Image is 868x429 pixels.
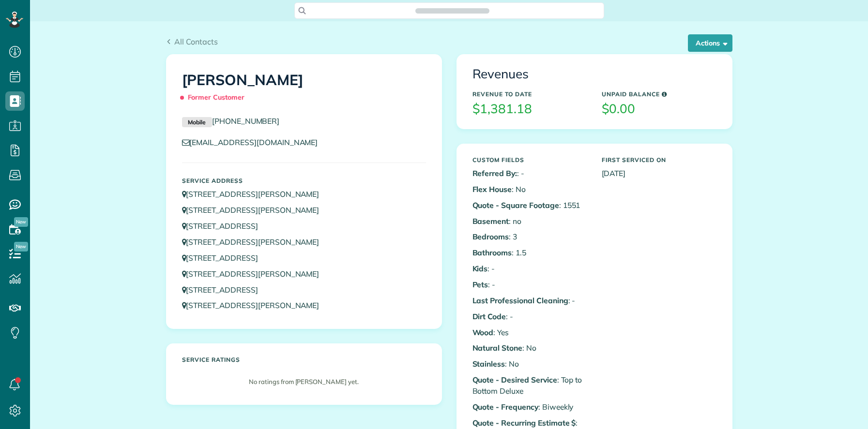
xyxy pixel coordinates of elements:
[14,242,28,251] span: New
[182,285,267,295] a: [STREET_ADDRESS]
[472,375,557,385] b: Quote - Desired Service
[182,116,280,126] a: Mobile[PHONE_NUMBER]
[182,72,426,106] h1: [PERSON_NAME]
[182,178,426,184] h5: Service Address
[472,280,488,289] b: Pets
[472,168,587,179] p: : -
[472,184,587,195] p: : No
[182,117,212,128] small: Mobile
[602,102,716,116] h3: $0.00
[472,327,494,337] b: Wood
[472,157,587,163] h5: Custom Fields
[472,342,587,354] p: : No
[472,295,587,306] p: : -
[472,248,512,257] b: Bathrooms
[472,296,568,305] b: Last Professional Cleaning
[14,217,28,227] span: New
[472,263,587,274] p: : -
[182,89,249,106] span: Former Customer
[602,168,716,179] p: [DATE]
[182,137,327,147] a: [EMAIL_ADDRESS][DOMAIN_NAME]
[472,91,587,97] h5: Revenue to Date
[472,168,518,178] b: Referred By:
[182,356,426,363] h5: Service ratings
[472,327,587,338] p: : Yes
[472,231,587,242] p: : 3
[472,216,587,227] p: : no
[688,34,732,52] button: Actions
[182,189,329,199] a: [STREET_ADDRESS][PERSON_NAME]
[472,401,587,413] p: : Biweekly
[166,36,218,47] a: All Contacts
[472,232,509,241] b: Bedrooms
[472,402,538,412] b: Quote - Frequency
[182,269,329,279] a: [STREET_ADDRESS][PERSON_NAME]
[472,247,587,258] p: : 1.5
[472,358,587,370] p: : No
[182,300,329,310] a: [STREET_ADDRESS][PERSON_NAME]
[472,359,505,369] b: Stainless
[182,205,329,215] a: [STREET_ADDRESS][PERSON_NAME]
[472,200,559,210] b: Quote - Square Footage
[602,157,716,163] h5: First Serviced On
[425,6,480,15] span: Search ZenMaid…
[472,264,488,273] b: Kids
[472,67,716,81] h3: Revenues
[174,37,218,46] span: All Contacts
[472,418,576,428] b: Quote - Recurring Estimate $
[472,343,523,353] b: Natural Stone
[472,279,587,290] p: : -
[472,311,587,322] p: : -
[472,102,587,116] h3: $1,381.18
[472,200,587,211] p: : 1551
[472,216,509,226] b: Basement
[182,221,267,231] a: [STREET_ADDRESS]
[187,377,421,386] p: No ratings from [PERSON_NAME] yet.
[472,311,506,321] b: Dirt Code
[182,253,267,263] a: [STREET_ADDRESS]
[602,91,716,97] h5: Unpaid Balance
[182,237,329,247] a: [STREET_ADDRESS][PERSON_NAME]
[472,184,512,194] b: Flex House
[472,374,587,397] p: : Top to Bottom Deluxe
